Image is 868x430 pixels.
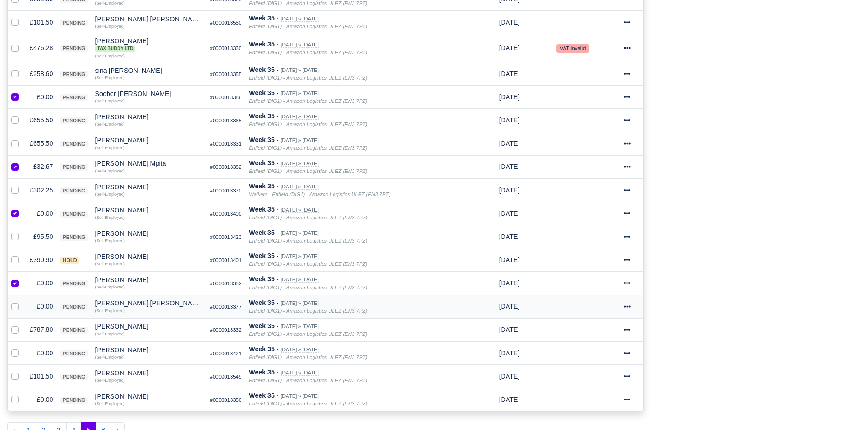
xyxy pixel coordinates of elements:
small: #0000013382 [210,164,242,170]
small: (Self-Employed) [95,355,125,359]
div: Chat Widget [704,324,868,430]
div: Soeber [PERSON_NAME] [95,91,203,97]
div: [PERSON_NAME] [95,323,203,329]
td: £655.50 [26,109,56,132]
strong: Week 35 - [249,275,278,283]
strong: Week 35 - [249,345,278,353]
small: [DATE] » [DATE] [281,324,319,329]
small: (Self-Employed) [95,122,125,126]
small: [DATE] » [DATE] [281,91,319,96]
span: pending [60,187,87,194]
small: #0000013355 [210,71,242,77]
span: pending [60,45,87,52]
i: Enfield (DIG1) - Amazon Logistics ULEZ (EN3 7PZ) [249,215,367,220]
span: pending [60,304,87,310]
i: Enfield (DIG1) - Amazon Logistics ULEZ (EN3 7PZ) [249,50,367,55]
strong: Week 35 - [249,66,278,73]
div: [PERSON_NAME] Tax Buddy Ltd [95,38,203,51]
span: 1 week from now [499,163,520,170]
i: Walkers - Enfield (DIG1) - Amazon Logistics ULEZ (EN3 7PZ) [249,192,390,197]
span: pending [60,350,87,357]
span: pending [60,164,87,171]
td: £302.25 [26,178,56,202]
span: pending [60,20,87,26]
strong: Week 35 - [249,40,278,48]
i: Enfield (DIG1) - Amazon Logistics ULEZ (EN3 7PZ) [249,24,367,29]
div: [PERSON_NAME] [95,207,203,213]
td: £258.60 [26,62,56,86]
small: (Self-Employed) [95,54,125,58]
i: Enfield (DIG1) - Amazon Logistics ULEZ (EN3 7PZ) [249,98,367,104]
small: (Self-Employed) [95,76,125,80]
span: pending [60,234,87,241]
div: [PERSON_NAME] [95,230,203,237]
td: £101.50 [26,365,56,388]
span: 1 week from now [499,210,520,217]
small: [DATE] » [DATE] [281,207,319,213]
span: pending [60,327,87,334]
strong: Week 35 - [249,229,278,236]
div: [PERSON_NAME] [95,370,203,376]
span: 1 week from now [499,187,520,194]
small: [DATE] » [DATE] [281,300,319,306]
small: [DATE] » [DATE] [281,161,319,167]
i: Enfield (DIG1) - Amazon Logistics ULEZ (EN3 7PZ) [249,331,367,337]
td: £655.50 [26,132,56,155]
i: Enfield (DIG1) - Amazon Logistics ULEZ (EN3 7PZ) [249,145,367,151]
small: #0000013421 [210,351,242,356]
i: Enfield (DIG1) - Amazon Logistics ULEZ (EN3 7PZ) [249,261,367,267]
td: £0.00 [26,341,56,364]
span: 1 week from now [499,93,520,101]
small: (Self-Employed) [95,262,125,266]
div: [PERSON_NAME] [95,347,203,353]
td: £0.00 [26,86,56,109]
small: [DATE] » [DATE] [281,184,319,190]
small: #0000013331 [210,141,242,147]
td: £787.80 [26,318,56,341]
td: £101.50 [26,11,56,34]
small: #0000013423 [210,234,242,240]
span: pending [60,117,87,124]
small: [DATE] » [DATE] [281,230,319,236]
i: Enfield (DIG1) - Amazon Logistics ULEZ (EN3 7PZ) [249,168,367,174]
small: (Self-Employed) [95,285,125,289]
strong: Week 35 - [249,136,278,143]
small: #0000013550 [210,20,242,25]
strong: Week 35 - [249,322,278,329]
small: #0000013386 [210,95,242,100]
div: [PERSON_NAME] [95,38,203,51]
span: 1 week from now [499,303,520,310]
div: [PERSON_NAME] Mpita [95,160,203,167]
small: [DATE] » [DATE] [281,114,319,120]
small: #0000013549 [210,374,242,379]
div: [PERSON_NAME] [95,137,203,143]
small: (Self-Employed) [95,378,125,383]
div: [PERSON_NAME] [PERSON_NAME] [95,16,203,22]
td: -£32.67 [26,155,56,178]
div: [PERSON_NAME] [95,277,203,283]
i: Enfield (DIG1) - Amazon Logistics ULEZ (EN3 7PZ) [249,0,367,6]
strong: Week 35 - [249,252,278,259]
small: #0000013330 [210,46,242,51]
span: 1 week from now [499,256,520,263]
small: (Self-Employed) [95,238,125,243]
small: #0000013400 [210,211,242,217]
small: #0000013365 [210,118,242,123]
strong: Week 35 - [249,159,278,167]
small: #0000013356 [210,397,242,403]
strong: Week 35 - [249,15,278,22]
i: Enfield (DIG1) - Amazon Logistics ULEZ (EN3 7PZ) [249,401,367,406]
strong: Week 35 - [249,299,278,306]
span: 3 days ago [499,233,520,240]
div: sina [PERSON_NAME] [95,67,203,74]
span: pending [60,374,87,380]
span: 1 week from now [499,140,520,147]
span: pending [60,94,87,101]
span: Tax Buddy Ltd [95,46,136,52]
small: (Self-Employed) [95,332,125,336]
span: pending [60,141,87,147]
div: [PERSON_NAME] [95,184,203,190]
small: (Self-Employed) [95,169,125,173]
